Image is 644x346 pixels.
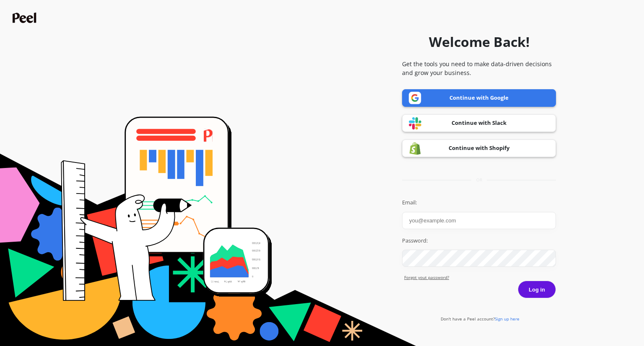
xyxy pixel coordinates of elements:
a: Don't have a Peel account?Sign up here [441,316,519,322]
img: Shopify logo [409,142,421,155]
a: Continue with Google [402,89,556,107]
img: Slack logo [409,117,421,130]
label: Email: [402,199,556,207]
p: Get the tools you need to make data-driven decisions and grow your business. [402,59,556,77]
a: Continue with Slack [402,114,556,132]
img: Peel [13,13,39,23]
span: Sign up here [495,316,519,322]
a: Continue with Shopify [402,139,556,157]
div: or [402,177,556,183]
a: Forgot yout password? [404,274,556,281]
h1: Welcome Back! [429,32,530,52]
img: Google logo [409,92,421,104]
input: you@example.com [402,212,556,229]
label: Password: [402,237,556,245]
button: Log in [518,281,556,298]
